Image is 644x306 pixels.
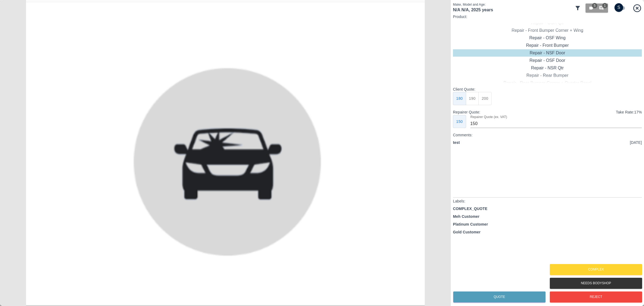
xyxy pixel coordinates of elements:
span: 1 [602,3,608,8]
div: Repair - Front Bumper Corner + Wing [453,27,642,34]
button: 190 [466,92,479,105]
p: Take Rate: 17 % [616,109,642,115]
p: Repairer Quote: [453,109,480,115]
div: Repair - NSF Door [453,49,642,57]
span: 5 [592,3,597,8]
p: Client Quote: [453,87,642,92]
p: Product: [453,14,642,19]
h1: N/A N/A , 2025 years [453,7,572,13]
button: Complex [550,264,642,275]
p: COMPLEX_QUOTE [453,206,488,212]
button: Needs Bodyshop [550,278,642,289]
button: 150 [453,115,466,128]
p: Make, Model and Age: [453,2,572,7]
div: Repair - OSR Qtr [453,19,642,27]
p: Platinum Customer [453,222,488,227]
button: Quote [453,291,546,303]
label: Repairer Quote (ex. VAT) [470,115,507,119]
p: Labels: [453,198,642,204]
div: Repair - Rear Bumper [453,72,642,79]
p: Meh Customer [453,214,480,219]
p: Gold Customer [453,229,481,235]
button: 200 [478,92,492,105]
div: Repair - Front Bumper [453,42,642,49]
div: Repair - NSR Qtr [453,64,642,72]
p: test [453,140,460,145]
button: 51 [586,3,608,13]
button: 180 [453,92,466,105]
div: Repair - OSF Wing [453,34,642,42]
div: Repair - OSF Door [453,57,642,64]
p: [DATE] [630,140,642,145]
p: Comments: [453,132,642,138]
button: Reject [550,291,642,303]
div: Repair - Rear Bumper Corner + Quarter Panel [453,79,642,87]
